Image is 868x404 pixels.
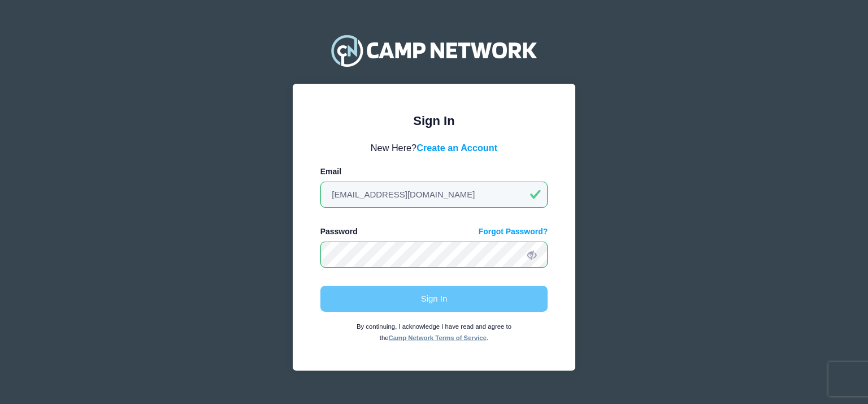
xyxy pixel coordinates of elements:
[479,226,548,238] a: Forgot Password?
[416,143,497,153] a: Create an Account
[389,334,487,341] a: Camp Network Terms of Service
[320,141,548,154] div: New Here?
[357,323,511,341] small: By continuing, I acknowledge I have read and agree to the .
[326,28,542,73] img: Camp Network
[320,166,341,178] label: Email
[320,111,548,130] div: Sign In
[320,226,358,238] label: Password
